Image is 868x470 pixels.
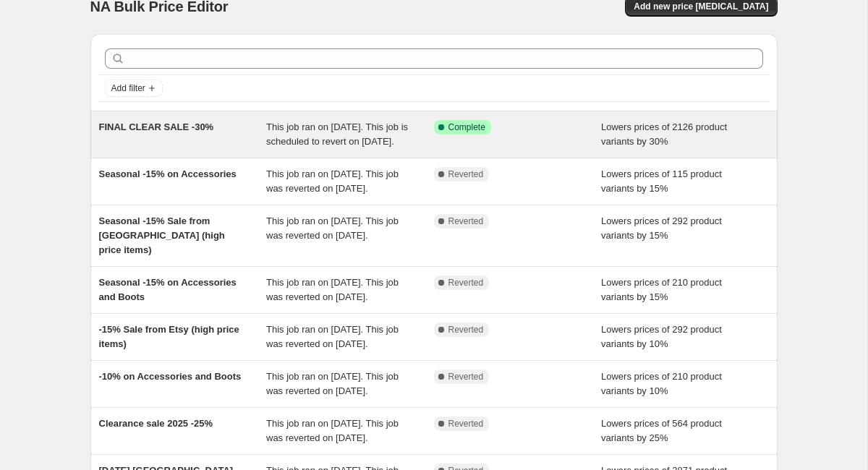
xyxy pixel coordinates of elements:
span: Clearance sale 2025 -25% [99,418,213,429]
span: This job ran on [DATE]. This job was reverted on [DATE]. [266,418,399,443]
span: -15% Sale from Etsy (high price items) [99,324,239,349]
span: Lowers prices of 564 product variants by 25% [601,418,722,443]
span: Reverted [448,168,484,180]
span: Lowers prices of 115 product variants by 15% [601,168,722,194]
span: Reverted [448,215,484,227]
span: Lowers prices of 292 product variants by 15% [601,215,722,241]
span: Seasonal -15% Sale from [GEOGRAPHIC_DATA] (high price items) [99,215,225,255]
span: Seasonal -15% on Accessories [99,168,237,179]
span: Seasonal -15% on Accessories and Boots [99,277,237,302]
span: Lowers prices of 210 product variants by 10% [601,371,722,396]
span: Reverted [448,324,484,336]
span: Lowers prices of 2126 product variants by 30% [601,121,727,147]
span: Complete [448,121,485,133]
span: Lowers prices of 210 product variants by 15% [601,277,722,302]
span: This job ran on [DATE]. This job was reverted on [DATE]. [266,324,399,349]
span: -10% on Accessories and Boots [99,371,242,382]
span: Add new price [MEDICAL_DATA] [634,1,768,12]
span: This job ran on [DATE]. This job is scheduled to revert on [DATE]. [266,121,408,147]
span: FINAL CLEAR SALE -30% [99,121,214,132]
span: Reverted [448,277,484,289]
button: Add filter [105,80,163,97]
span: Reverted [448,371,484,383]
span: Reverted [448,418,484,430]
span: This job ran on [DATE]. This job was reverted on [DATE]. [266,168,399,194]
span: This job ran on [DATE]. This job was reverted on [DATE]. [266,215,399,241]
span: Add filter [111,82,145,94]
span: This job ran on [DATE]. This job was reverted on [DATE]. [266,371,399,396]
span: This job ran on [DATE]. This job was reverted on [DATE]. [266,277,399,302]
span: Lowers prices of 292 product variants by 10% [601,324,722,349]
